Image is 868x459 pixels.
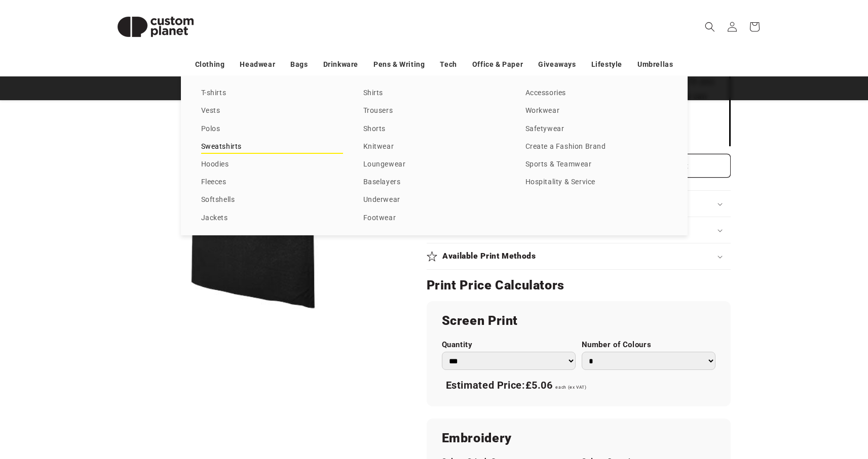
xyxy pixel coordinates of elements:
[363,158,505,172] a: Loungewear
[201,158,343,172] a: Hoodies
[440,56,457,73] a: Tech
[201,176,343,189] a: Fleeces
[363,87,505,100] a: Shirts
[525,140,667,154] a: Create a Fashion Brand
[201,104,343,118] a: Vests
[525,122,667,136] a: Safetywear
[699,16,721,38] summary: Search
[105,4,206,50] img: Custom Planet
[323,56,358,73] a: Drinkware
[240,56,275,73] a: Headwear
[525,176,667,189] a: Hospitality & Service
[363,140,505,154] a: Knitwear
[363,193,505,207] a: Underwear
[442,375,715,396] div: Estimated Price:
[442,340,576,350] label: Quantity
[555,385,586,390] span: each (ex VAT)
[363,176,505,189] a: Baselayers
[201,87,343,100] a: T-shirts
[582,340,715,350] label: Number of Colours
[525,379,553,391] span: £5.06
[195,56,225,73] a: Clothing
[373,56,425,73] a: Pens & Writing
[201,122,343,136] a: Polos
[472,56,523,73] a: Office & Paper
[427,243,731,269] summary: Available Print Methods
[427,277,731,294] h2: Print Price Calculators
[538,56,576,73] a: Giveaways
[363,122,505,136] a: Shorts
[525,104,667,118] a: Workwear
[525,87,667,100] a: Accessories
[363,104,505,118] a: Trousers
[591,56,622,73] a: Lifestyle
[290,56,308,73] a: Bags
[525,158,667,172] a: Sports & Teamwear
[442,313,715,329] h2: Screen Print
[694,350,868,459] iframe: Chat Widget
[442,430,715,446] h2: Embroidery
[637,56,673,73] a: Umbrellas
[363,212,505,225] a: Footwear
[201,212,343,225] a: Jackets
[201,193,343,207] a: Softshells
[201,140,343,154] a: Sweatshirts
[442,251,536,262] h2: Available Print Methods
